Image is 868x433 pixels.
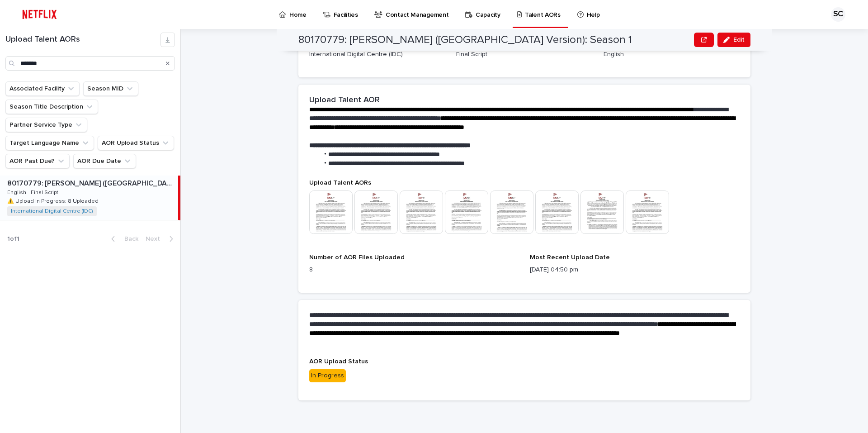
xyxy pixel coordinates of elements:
p: English - Final Script [7,188,60,196]
button: AOR Due Date [73,154,136,168]
h2: Upload Talent AOR [309,95,380,105]
span: Number of AOR Files Uploaded [309,254,405,261]
p: ⚠️ Upload In Progress: 8 Uploaded [7,196,100,205]
img: ifQbXi3ZQGMSEF7WDB7W [18,5,61,24]
span: Most Recent Upload Date [530,254,610,261]
h1: Upload Talent AORs [5,35,160,45]
p: [DATE] 04:50 pm [530,265,740,275]
span: Back [119,236,138,242]
button: Season Title Description [5,100,98,114]
span: Upload Talent AORs [309,180,371,186]
div: In Progress [309,369,346,382]
button: Next [142,235,180,243]
button: Season MID [83,81,138,96]
button: AOR Upload Status [98,136,174,150]
span: AOR Upload Status [309,358,368,365]
button: Partner Service Type [5,118,87,132]
a: International Digital Centre (IDC) [11,208,93,214]
div: SC [831,7,845,22]
p: 80170779: Rosario Tijeras (Mexico Version): Season 1 [7,177,176,188]
button: AOR Past Due? [5,154,70,168]
button: Edit [717,33,750,47]
button: Target Language Name [5,136,94,150]
input: Search [5,56,175,71]
span: Next [146,236,165,242]
p: International Digital Centre (IDC) [309,50,445,59]
h2: 80170779: [PERSON_NAME] ([GEOGRAPHIC_DATA] Version): Season 1 [298,33,632,47]
p: Final Script [456,50,592,59]
p: 8 [309,265,519,275]
button: Associated Facility [5,81,80,96]
span: Edit [733,37,745,43]
p: English [604,50,740,59]
button: Back [104,235,142,243]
